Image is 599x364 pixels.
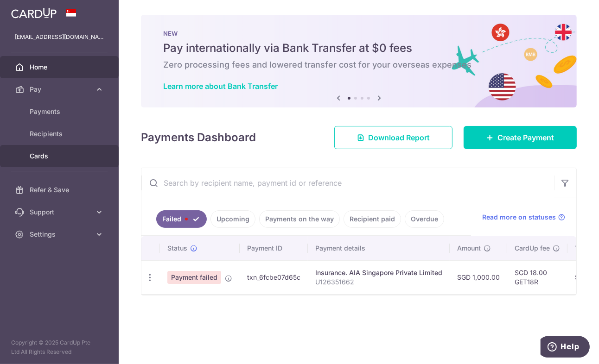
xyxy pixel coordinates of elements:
iframe: Opens a widget where you can find more information [541,336,590,359]
span: Amount [457,244,481,253]
td: SGD 1,000.00 [450,260,507,294]
td: txn_6fcbe07d65c [240,260,308,294]
span: Home [30,63,91,72]
p: NEW [163,30,554,37]
th: Payment details [308,236,450,260]
a: Failed [156,210,207,228]
span: Refer & Save [30,185,91,195]
a: Overdue [405,210,444,228]
h5: Pay internationally via Bank Transfer at $0 fees [163,41,554,56]
p: U126351662 [315,277,442,287]
span: Help [20,6,39,15]
td: SGD 18.00 GET18R [507,260,567,294]
a: Payments on the way [259,210,340,228]
span: Pay [30,85,91,94]
span: CardUp fee [515,244,550,253]
span: Status [167,244,187,253]
span: Download Report [368,132,430,143]
div: Insurance. AIA Singapore Private Limited [315,268,442,277]
span: Recipients [30,129,91,138]
p: [EMAIL_ADDRESS][DOMAIN_NAME] [15,32,104,42]
a: Download Report [334,126,452,149]
span: Cards [30,151,91,161]
span: Support [30,207,91,217]
a: Create Payment [464,126,577,149]
h4: Payments Dashboard [141,129,256,146]
span: Payment failed [167,271,221,284]
a: Upcoming [210,210,255,228]
h6: Zero processing fees and lowered transfer cost for your overseas expenses [163,59,554,70]
th: Payment ID [240,236,308,260]
a: Learn more about Bank Transfer [163,82,278,91]
input: Search by recipient name, payment id or reference [141,168,554,198]
a: Recipient paid [344,210,401,228]
span: Read more on statuses [482,213,556,222]
img: Bank transfer banner [141,15,577,107]
a: Read more on statuses [482,213,565,222]
img: CardUp [11,7,57,19]
span: Payments [30,107,91,116]
span: Settings [30,230,91,239]
span: Create Payment [497,132,554,143]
